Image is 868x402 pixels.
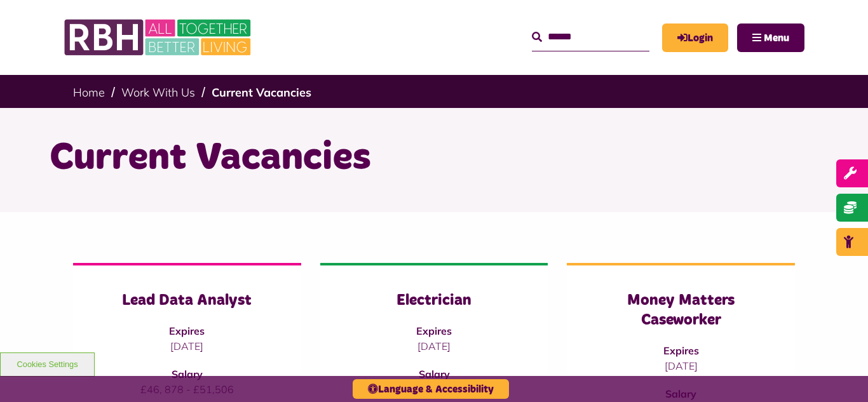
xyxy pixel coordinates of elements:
[811,345,868,402] iframe: Netcall Web Assistant for live chat
[346,338,523,354] p: [DATE]
[121,85,195,100] a: Work With Us
[592,358,770,373] p: [DATE]
[169,325,205,337] strong: Expires
[662,23,728,52] a: MyRBH
[764,33,789,43] span: Menu
[353,379,509,399] button: Language & Accessibility
[592,291,770,330] h3: Money Matters Caseworker
[98,338,276,354] p: [DATE]
[346,291,523,311] h3: Electrician
[419,368,450,380] strong: Salary
[98,291,276,311] h3: Lead Data Analyst
[50,133,818,183] h1: Current Vacancies
[212,85,311,100] a: Current Vacancies
[663,344,699,357] strong: Expires
[73,85,105,100] a: Home
[64,13,254,62] img: RBH
[416,325,452,337] strong: Expires
[737,23,804,52] button: Navigation
[172,368,203,380] strong: Salary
